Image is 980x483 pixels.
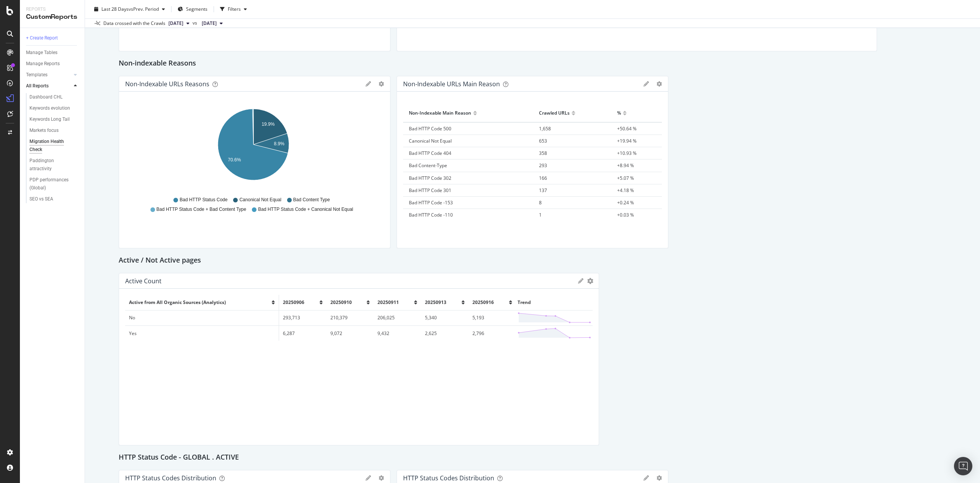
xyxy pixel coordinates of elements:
[617,107,621,119] div: %
[657,81,662,87] div: gear
[409,212,453,218] span: Bad HTTP Code -110
[379,81,384,87] div: gear
[587,278,593,284] div: gear
[617,187,634,194] span: +4.18 %
[26,82,49,90] div: All Reports
[119,255,946,267] div: Active / Not Active pages
[186,6,207,12] span: Segments
[29,195,53,203] div: SEO vs SEA
[175,3,211,15] button: Segments
[29,176,79,192] a: PDP performances (Global)
[129,299,226,306] span: Active from All Organic Sources (Analytics)
[193,20,199,26] span: vs
[374,325,421,341] td: 9,432
[228,6,241,12] div: Filters
[26,60,79,68] a: Manage Reports
[168,20,183,27] span: 2025 Sep. 16th
[29,93,79,101] a: Dashboard CHL
[29,195,79,203] a: SEO vs SEA
[29,138,72,154] div: Migration Health Check
[119,255,201,267] h2: Active / Not Active pages
[29,93,62,101] div: Dashboard CHL
[26,71,47,79] div: Templates
[403,474,494,482] div: HTTP Status Codes Distribution
[617,199,634,206] span: +0.24 %
[425,299,446,306] span: 20250913
[421,310,469,325] td: 5,340
[472,299,494,306] span: 20250916
[617,125,637,132] span: +50.64 %
[217,3,250,15] button: Filters
[26,34,58,42] div: + Create Report
[327,325,374,341] td: 9,072
[279,310,326,325] td: 293,713
[29,104,70,112] div: Keywords evolution
[379,475,384,481] div: gear
[29,157,79,173] a: Paddington attractivity
[125,474,216,482] div: HTTP Status Codes Distribution
[228,157,241,163] text: 70.6%
[539,187,547,194] span: 137
[274,141,285,146] text: 8.9%
[403,80,500,88] div: Non-Indexable URLs Main Reason
[409,138,452,144] span: Canonical Not Equal
[29,104,79,112] a: Keywords evolution
[103,20,165,27] div: Data crossed with the Crawls
[119,76,390,248] div: Non-Indexable URLs ReasonsgeargearA chart.Bad HTTP Status CodeCanonical Not EqualBad Content Type...
[409,199,453,206] span: Bad HTTP Code -153
[409,150,451,156] span: Bad HTTP Code 404
[539,125,551,132] span: 1,658
[657,475,662,481] div: gear
[202,20,217,27] span: 2025 Aug. 9th
[129,6,159,12] span: vs Prev. Period
[293,197,330,203] span: Bad Content Type
[397,76,668,248] div: Non-Indexable URLs Main ReasongeargearNon-Indexable Main ReasonCrawled URLs%Bad HTTP Code 5001,65...
[377,299,399,306] span: 20250911
[26,49,79,57] a: Manage Tables
[26,82,72,90] a: All Reports
[261,122,274,127] text: 19.9%
[539,107,570,119] div: Crawled URLs
[119,273,599,445] div: Active CountgeargearActive from All Organic Sources (Analytics)2025090620250910202509112025091320...
[26,49,57,57] div: Manage Tables
[421,325,469,341] td: 2,625
[539,199,542,206] span: 8
[617,138,637,144] span: +19.94 %
[539,162,547,169] span: 293
[125,80,209,88] div: Non-Indexable URLs Reasons
[469,310,516,325] td: 5,193
[157,206,247,213] span: Bad HTTP Status Code + Bad Content Type
[239,197,281,203] span: Canonical Not Equal
[26,6,78,13] div: Reports
[29,176,73,192] div: PDP performances (Global)
[119,452,946,464] div: HTTP Status Code - GLOBAL . ACTIVE
[29,127,79,135] a: Markets focus
[954,457,972,475] div: Open Intercom Messenger
[180,197,227,203] span: Bad HTTP Status Code
[165,19,193,28] button: [DATE]
[617,212,634,218] span: +0.03 %
[469,325,516,341] td: 2,796
[125,104,381,193] svg: A chart.
[29,127,59,135] div: Markets focus
[409,125,451,132] span: Bad HTTP Code 500
[26,71,72,79] a: Templates
[409,162,447,169] span: Bad Content-Type
[539,175,547,181] span: 166
[29,115,79,123] a: Keywords Long Tail
[409,107,471,119] div: Non-Indexable Main Reason
[374,310,421,325] td: 206,025
[539,212,542,218] span: 1
[327,310,374,325] td: 210,379
[539,150,547,156] span: 358
[283,299,304,306] span: 20250906
[409,175,451,181] span: Bad HTTP Code 302
[119,452,239,464] h2: HTTP Status Code - GLOBAL . ACTIVE
[26,34,79,42] a: + Create Report
[26,60,60,68] div: Manage Reports
[91,3,168,15] button: Last 28 DaysvsPrev. Period
[518,299,531,306] span: Trend
[119,58,196,70] h2: Non-indexable Reasons
[199,19,226,28] button: [DATE]
[279,325,326,341] td: 6,287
